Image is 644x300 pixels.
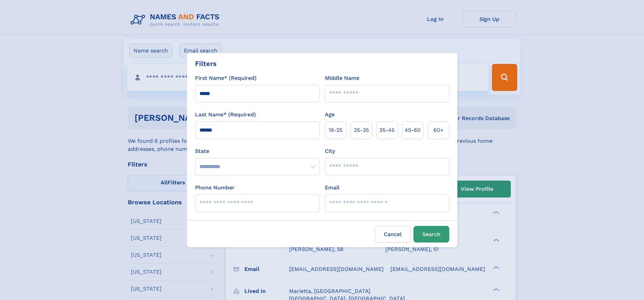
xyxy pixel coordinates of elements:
span: 18‑25 [329,126,342,134]
span: 45‑60 [405,126,421,134]
span: 25‑35 [354,126,369,134]
label: Cancel [375,226,411,243]
label: State [195,147,319,155]
label: Phone Number [195,184,235,192]
button: Search [413,226,449,243]
div: Filters [195,59,217,69]
label: First Name* (Required) [195,74,257,82]
label: City [325,147,335,155]
span: 35‑45 [379,126,395,134]
label: Middle Name [325,74,359,82]
label: Last Name* (Required) [195,111,256,119]
label: Age [325,111,335,119]
span: 60+ [433,126,444,134]
label: Email [325,184,339,192]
